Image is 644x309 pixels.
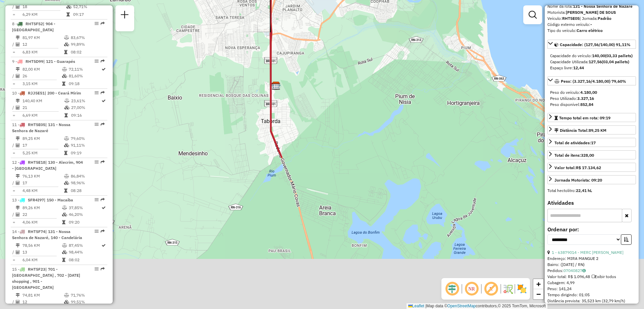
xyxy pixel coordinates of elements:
i: Total de Atividades [16,143,20,147]
div: Pedidos: [547,268,636,274]
td: 08:02 [68,257,101,263]
td: 21 [22,104,64,111]
img: CDD Natal Novo [272,81,280,90]
td: 52,71% [73,3,105,10]
span: SFR4I97 [28,197,44,202]
td: / [12,249,15,256]
td: = [12,112,15,119]
a: Zoom in [533,279,543,289]
i: % de utilização da cubagem [66,5,71,9]
em: Opções [95,122,99,126]
td: = [12,219,15,226]
td: 140,40 KM [22,98,64,104]
i: % de utilização da cubagem [64,42,69,46]
span: 8 - [12,21,55,32]
i: Distância Total [16,293,20,297]
i: % de utilização do peso [62,243,67,247]
strong: Carro elétrico [577,28,603,33]
td: 78,56 KM [22,242,62,249]
td: 72,11% [68,66,101,73]
i: % de utilização do peso [64,99,69,103]
td: 79,60% [70,135,104,142]
span: Total de atividades: [554,140,596,145]
span: 15 - [12,267,80,290]
td: / [12,142,15,149]
a: Valor total:R$ 17.134,62 [547,163,636,172]
td: 4,06 KM [22,219,62,226]
td: 26 [22,73,62,79]
span: Tempo total em rota: 09:19 [559,115,610,120]
span: RHT5F74 [28,229,45,234]
i: Total de Atividades [16,213,20,217]
div: Distância prevista: 35,523 km (32,79 km/h) [547,298,636,304]
i: Rota otimizada [102,206,106,210]
div: Peso Utilizado: [550,95,633,102]
i: Rota otimizada [102,243,106,247]
i: Tempo total em rota [64,189,67,193]
em: Opções [95,22,99,26]
td: 81,97 KM [22,34,64,41]
strong: (03,33 pallets) [605,53,633,58]
strong: 328,00 [581,153,594,158]
div: Distância Total: [554,127,606,133]
td: / [12,73,15,79]
strong: RHT5E05 [562,16,580,21]
a: Tempo total em rota: 09:19 [547,113,636,122]
td: = [12,11,15,18]
strong: 22,41 hL [576,188,592,193]
span: RHT5F23 [28,267,45,272]
span: | Jornada: [580,16,611,21]
div: Map data © contributors,© 2025 TomTom, Microsoft [407,303,547,309]
em: Opções [95,59,99,63]
i: Total de Atividades [16,5,20,9]
i: Tempo total em rota [64,50,67,54]
div: Jornada Motorista: 09:20 [554,177,602,183]
td: 27,00% [71,104,101,111]
span: Ocultar deslocamento [444,281,460,297]
div: Endereço: MIRA MANGUE 2 [547,256,636,262]
span: 13 - [12,197,73,202]
span: | [425,304,426,308]
i: % de utilização do peso [62,67,67,71]
div: Capacidade do veículo: [550,53,633,59]
i: Total de Atividades [16,74,20,78]
td: 86,84% [70,173,104,180]
i: Tempo total em rota [62,220,65,224]
i: Total de Atividades [16,42,20,46]
span: RHT5E18 [28,160,45,165]
i: % de utilização do peso [64,293,69,297]
td: 99,51% [70,299,104,305]
div: Nome da rota: [547,3,636,9]
span: Peso: (3.327,16/4.180,00) 79,60% [561,79,626,84]
a: Jornada Motorista: 09:20 [547,175,636,184]
td: 5,25 KM [22,150,64,156]
i: Tempo total em rota [62,258,65,262]
span: 14 - [12,229,82,240]
span: | 150 - Macaíba [44,197,73,202]
em: Rota exportada [101,267,105,271]
td: 6,29 KM [22,11,66,18]
span: | 131 - Nossa Senhora de Nazaré, 140 - Candelária [12,229,82,240]
td: 6,83 KM [22,49,64,55]
em: Rota exportada [101,91,105,95]
span: Ocultar NR [464,281,480,297]
i: Rota otimizada [102,67,106,71]
a: Zoom out [533,289,543,299]
strong: (03,04 pallets) [602,59,629,64]
a: Distância Total:89,25 KM [547,125,636,134]
span: RHT5D99 [25,59,43,64]
td: 12 [22,41,64,48]
i: % de utilização da cubagem [64,300,69,304]
td: / [12,299,15,305]
a: Capacidade: (127,56/140,00) 91,11% [547,40,636,49]
div: Capacidade: (127,56/140,00) 91,11% [547,50,636,74]
i: % de utilização do peso [64,137,69,141]
i: Tempo total em rota [66,12,70,16]
div: Total de itens: [554,152,594,158]
td: 76,13 KM [22,173,64,180]
i: % de utilização do peso [64,174,69,178]
i: Observações [582,269,586,273]
div: Espaço livre: [550,65,633,71]
span: Peso: 141,24 [547,286,572,291]
td: 12 [22,299,64,305]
